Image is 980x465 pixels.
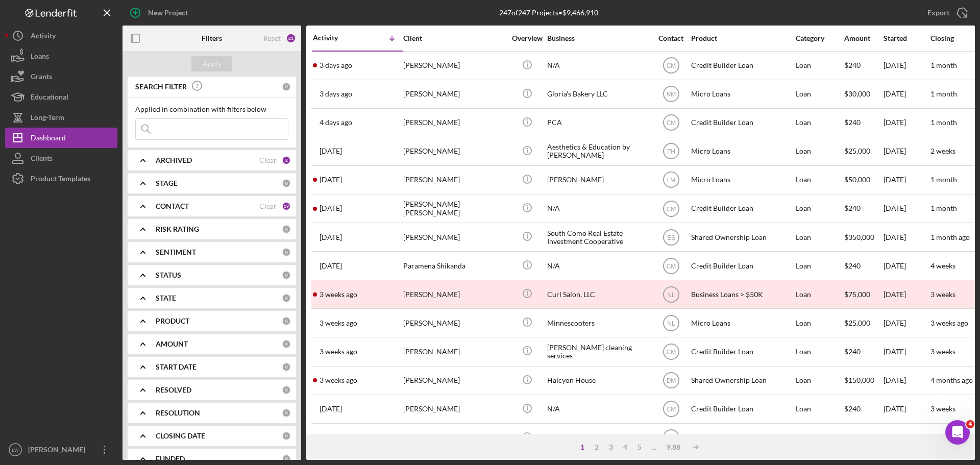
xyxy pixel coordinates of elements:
[156,432,205,440] b: CLOSING DATE
[5,148,117,168] button: Clients
[5,26,117,46] button: Activity
[667,434,675,442] text: HB
[547,309,649,336] div: Minnescooters
[259,156,277,164] div: Clear
[844,309,883,336] div: $25,000
[796,338,843,365] div: Loan
[203,56,222,71] div: Apply
[547,224,649,251] div: South Como Real Estate Investment Cooperative
[884,138,929,165] div: [DATE]
[796,138,843,165] div: Loan
[156,156,192,164] b: ARCHIVED
[930,290,955,299] time: 3 weeks
[930,347,955,356] time: 3 weeks
[282,408,291,418] div: 0
[844,109,883,136] div: $240
[282,82,291,91] div: 0
[691,81,793,108] div: Micro Loans
[844,138,883,165] div: $25,000
[796,166,843,193] div: Loan
[547,166,649,193] div: [PERSON_NAME]
[796,309,843,336] div: Loan
[844,81,883,108] div: $30,000
[148,3,188,23] div: New Project
[191,56,232,71] button: Apply
[844,396,883,423] div: $240
[884,195,929,222] div: [DATE]
[282,202,291,211] div: 19
[884,367,929,394] div: [DATE]
[156,271,181,279] b: STATUS
[667,148,675,155] text: TH
[647,443,661,451] div: ...
[156,248,196,256] b: SENTIMENT
[5,168,117,189] a: Product Templates
[691,424,793,451] div: Business Loans > $50K
[547,281,649,308] div: Curl Salon, LLC
[122,3,198,23] button: New Project
[320,204,342,212] time: 2025-08-12 19:18
[156,386,191,394] b: RESOLVED
[691,138,793,165] div: Micro Loans
[844,52,883,79] div: $240
[884,224,929,251] div: [DATE]
[666,62,676,69] text: CM
[156,294,176,302] b: STATE
[547,338,649,365] div: [PERSON_NAME] cleaning services
[156,455,185,463] b: FUNDED
[796,109,843,136] div: Loan
[667,320,675,327] text: NL
[884,166,929,193] div: [DATE]
[666,262,676,270] text: CM
[667,177,675,184] text: LM
[31,66,52,89] div: Grants
[691,252,793,279] div: Credit Builder Loan
[135,105,288,113] div: Applied in combination with filters below
[320,61,352,69] time: 2025-08-22 19:37
[31,128,66,151] div: Dashboard
[884,396,929,423] div: [DATE]
[652,34,690,42] div: Contact
[403,166,505,193] div: [PERSON_NAME]
[590,443,604,451] div: 2
[5,46,117,66] button: Loans
[403,224,505,251] div: [PERSON_NAME]
[930,433,953,442] time: [DATE]
[547,34,649,42] div: Business
[796,396,843,423] div: Loan
[844,166,883,193] div: $50,000
[966,420,974,428] span: 4
[547,109,649,136] div: PCA
[320,376,357,384] time: 2025-08-02 01:00
[320,290,357,299] time: 2025-08-08 00:58
[31,46,49,69] div: Loans
[666,91,676,98] text: NM
[282,271,291,280] div: 0
[403,424,505,451] div: [PERSON_NAME]
[844,367,883,394] div: $150,000
[884,52,929,79] div: [DATE]
[691,195,793,222] div: Credit Builder Loan
[282,225,291,234] div: 0
[282,248,291,257] div: 0
[691,52,793,79] div: Credit Builder Loan
[930,261,955,270] time: 4 weeks
[691,281,793,308] div: Business Loans > $50K
[930,146,955,155] time: 2 weeks
[403,138,505,165] div: [PERSON_NAME]
[691,338,793,365] div: Credit Builder Loan
[403,52,505,79] div: [PERSON_NAME]
[844,34,883,42] div: Amount
[320,405,342,413] time: 2025-07-31 22:18
[666,119,676,127] text: CM
[499,9,598,17] div: 247 of 247 Projects • $9,466,910
[282,431,291,440] div: 0
[156,179,178,187] b: STAGE
[403,109,505,136] div: [PERSON_NAME]
[691,309,793,336] div: Micro Loans
[403,195,505,222] div: [PERSON_NAME] [PERSON_NAME]
[884,281,929,308] div: [DATE]
[844,252,883,279] div: $240
[547,52,649,79] div: N/A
